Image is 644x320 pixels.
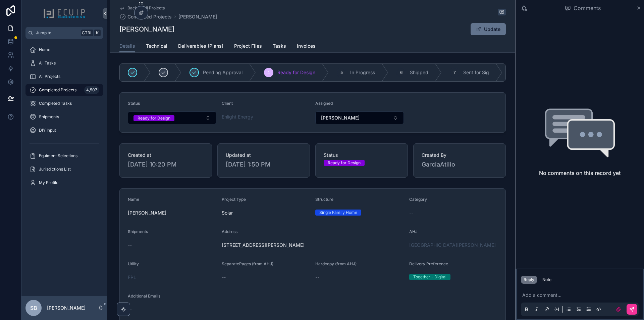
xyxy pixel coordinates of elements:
[226,152,302,158] span: Updated at
[25,111,103,123] a: Shipments
[39,101,72,106] span: Completed Tasks
[410,69,428,76] span: Shipped
[138,115,170,121] div: Ready for Design
[84,86,99,94] div: 4,507
[315,101,333,106] span: Assigned
[128,197,139,202] span: Name
[321,115,360,121] span: [PERSON_NAME]
[422,152,497,158] span: Created By
[471,23,506,35] button: Update
[127,5,165,11] span: Back to All Projects
[297,43,316,49] span: Invoices
[39,74,60,79] span: All Projects
[350,69,375,76] span: In Progress
[128,261,139,266] span: Utility
[128,160,204,169] span: [DATE] 10:20 PM
[39,128,56,133] span: DIY Input
[521,276,537,284] button: Reply
[297,40,316,53] a: Invoices
[409,261,448,266] span: Delivery Preference
[30,304,37,312] span: SB
[95,30,100,36] span: K
[422,160,497,169] span: GarciaAtilio
[128,101,140,106] span: Status
[324,152,399,158] span: Status
[319,210,357,216] div: Single Family Home
[222,113,253,120] a: Enlight Energy
[127,13,172,20] span: Completed Projects
[540,276,554,284] button: Note
[81,30,93,36] span: Ctrl
[39,180,58,185] span: My Profile
[146,43,167,49] span: Technical
[119,40,135,53] a: Details
[119,25,174,34] h1: [PERSON_NAME]
[39,60,56,66] span: All Tasks
[128,111,216,124] button: Select Button
[222,197,246,202] span: Project Type
[128,293,160,299] span: Additional Emails
[39,114,59,120] span: Shipments
[39,87,76,93] span: Completed Projects
[226,160,302,169] span: [DATE] 1:50 PM
[47,305,86,311] p: [PERSON_NAME]
[222,210,233,216] span: Solar
[222,101,233,106] span: Client
[25,71,103,83] a: All Projects
[315,274,319,281] span: --
[413,274,446,280] div: Together - Digital
[128,229,148,234] span: Shipments
[542,277,551,282] div: Note
[25,44,103,56] a: Home
[39,167,71,172] span: Jurisdictions List
[234,40,262,53] a: Project Files
[273,43,286,49] span: Tasks
[409,210,413,216] span: --
[409,197,427,202] span: Category
[25,84,103,96] a: Completed Projects4,507
[36,30,78,36] span: Jump to...
[25,124,103,136] a: DIY Input
[43,8,86,19] img: App logo
[203,69,243,76] span: Pending Approval
[273,40,286,53] a: Tasks
[222,274,226,281] span: --
[128,152,204,158] span: Created at
[315,261,357,266] span: Hardcopy (from AHJ)
[328,160,361,166] div: Ready for Design
[25,57,103,69] a: All Tasks
[409,242,496,248] a: [GEOGRAPHIC_DATA][PERSON_NAME]
[315,111,404,124] button: Select Button
[128,274,136,281] a: FPL
[25,97,103,109] a: Completed Tasks
[463,69,489,76] span: Sent for Sig
[574,4,601,12] span: Comments
[39,47,50,52] span: Home
[178,13,217,20] a: [PERSON_NAME]
[25,27,103,39] button: Jump to...CtrlK
[25,177,103,189] a: My Profile
[234,43,262,49] span: Project Files
[119,13,172,20] a: Completed Projects
[267,70,270,75] span: 4
[128,242,132,248] span: --
[453,70,456,75] span: 7
[315,197,333,202] span: Structure
[178,43,223,49] span: Deliverables (Plans)
[222,229,237,234] span: Address
[25,163,103,175] a: Jurisdictions List
[119,43,135,49] span: Details
[21,39,107,197] div: scrollable content
[539,169,621,177] h2: No comments on this record yet
[277,69,315,76] span: Ready for Design
[340,70,343,75] span: 5
[146,40,167,53] a: Technical
[39,153,77,158] span: Equiment Selections
[400,70,402,75] span: 6
[222,261,273,266] span: SeparatePages (from AHJ)
[222,242,404,248] span: [STREET_ADDRESS][PERSON_NAME]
